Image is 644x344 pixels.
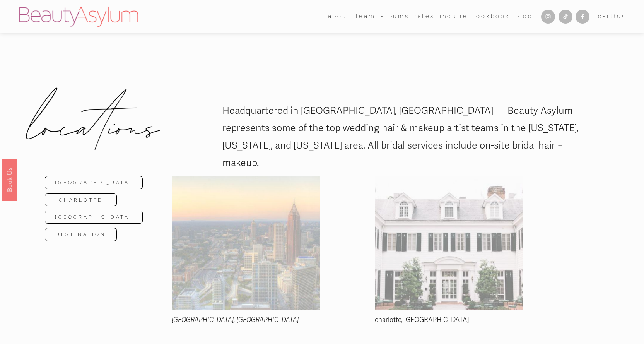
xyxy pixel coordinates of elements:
[356,11,376,22] a: folder dropdown
[617,13,622,20] span: 0
[328,11,351,22] a: folder dropdown
[473,11,510,22] a: Lookbook
[559,10,572,24] a: TikTok
[414,11,435,22] a: Rates
[328,11,351,22] span: about
[440,11,468,22] a: Inquire
[541,10,555,24] a: Instagram
[45,176,143,189] a: [GEOGRAPHIC_DATA]
[576,10,589,24] a: Facebook
[598,11,625,22] a: Cart(0)
[614,13,625,20] span: ( )
[45,193,117,207] a: Charlotte
[381,11,409,22] a: albums
[515,11,533,22] a: Blog
[356,11,376,22] span: team
[45,211,143,224] a: [GEOGRAPHIC_DATA]
[172,316,299,324] a: [GEOGRAPHIC_DATA], [GEOGRAPHIC_DATA]
[375,316,469,324] a: charlotte, [GEOGRAPHIC_DATA]
[19,7,138,27] img: Beauty Asylum | Bridal Hair &amp; Makeup Charlotte &amp; Atlanta
[222,102,599,172] p: Headquartered in [GEOGRAPHIC_DATA], [GEOGRAPHIC_DATA] — Beauty Asylum represents some of the top ...
[45,228,117,241] a: Destination
[2,158,17,200] a: Book Us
